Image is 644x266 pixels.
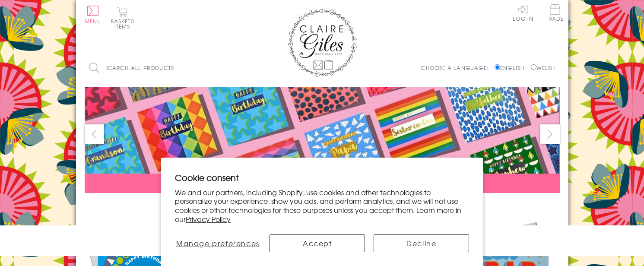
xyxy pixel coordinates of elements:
p: We and our partners, including Shopify, use cookies and other technologies to personalize your ex... [175,188,470,224]
button: Decline [374,234,469,252]
img: Claire Giles Greetings Cards [288,9,357,77]
input: Search [227,58,236,78]
p: Choose a language: [421,64,493,72]
input: English [495,64,500,70]
label: Welsh [531,64,555,72]
span: Trade [546,4,564,21]
span: Manage preferences [176,238,260,248]
button: next [540,124,560,144]
label: English [495,64,529,72]
button: prev [85,124,104,144]
input: Welsh [531,64,536,70]
a: Privacy Policy [186,214,231,224]
span: Menu [85,17,102,25]
span: 0 items [114,17,134,30]
div: Carousel Pagination [85,199,560,213]
button: Basket0 items [111,7,134,29]
button: Accept [270,234,365,252]
a: Log In [513,4,533,21]
button: Menu [85,6,102,24]
h2: Cookie consent [175,171,470,184]
a: Trade [546,4,564,23]
button: Manage preferences [175,234,261,252]
input: Search all products [85,58,236,78]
